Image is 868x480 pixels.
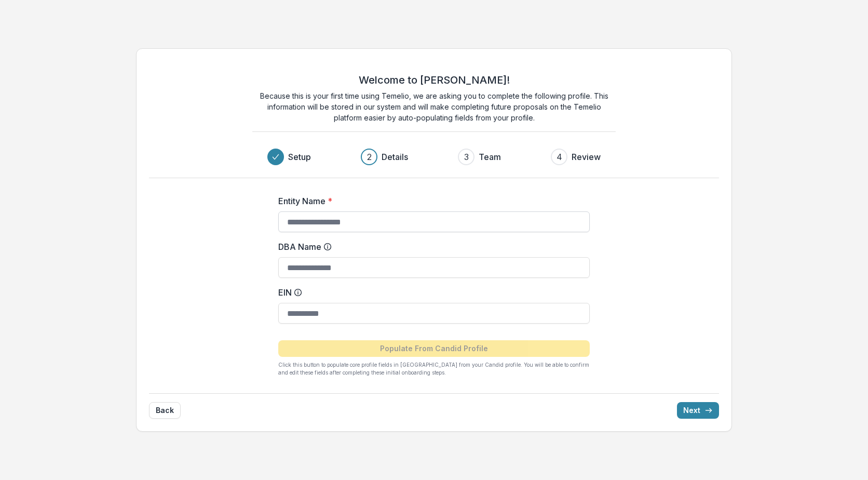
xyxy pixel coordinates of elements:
[359,74,510,86] h2: Welcome to [PERSON_NAME]!
[288,151,311,163] h3: Setup
[367,151,372,163] div: 2
[278,361,590,377] p: Click this button to populate core profile fields in [GEOGRAPHIC_DATA] from your Candid profile. ...
[278,195,584,207] label: Entity Name
[677,402,719,419] button: Next
[572,151,601,163] h3: Review
[479,151,501,163] h3: Team
[267,149,601,165] div: Progress
[278,286,584,299] label: EIN
[149,402,181,419] button: Back
[252,90,616,123] p: Because this is your first time using Temelio, we are asking you to complete the following profil...
[557,151,562,163] div: 4
[278,340,590,357] button: Populate From Candid Profile
[278,241,584,253] label: DBA Name
[382,151,408,163] h3: Details
[464,151,469,163] div: 3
